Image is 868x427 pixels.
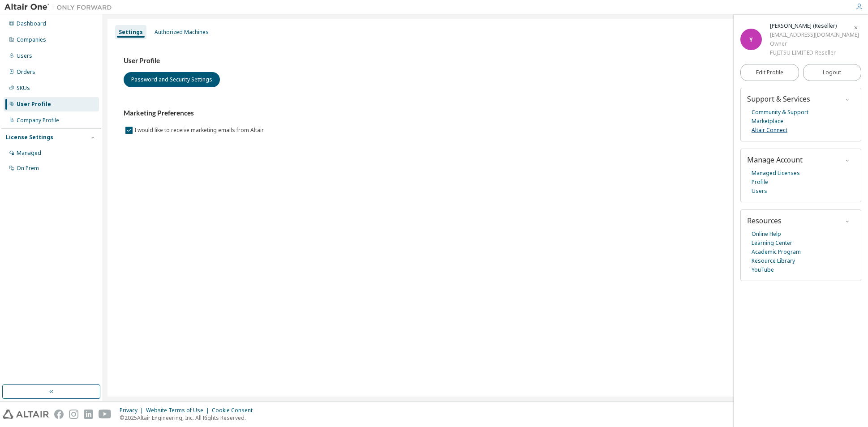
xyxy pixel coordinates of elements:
label: I would like to receive marketing emails from Altair [134,125,266,136]
h3: User Profile [124,56,847,65]
div: User Profile [17,101,51,108]
button: Logout [803,64,862,81]
div: Dashboard [17,20,46,27]
a: Online Help [752,230,781,239]
a: Academic Program [752,248,801,256]
div: Company Profile [17,117,59,124]
a: Users [752,187,767,196]
div: Managed [17,149,41,157]
div: Authorized Machines [155,29,209,36]
div: Orders [17,68,35,76]
div: Users [17,52,32,60]
img: instagram.svg [69,410,78,419]
div: On Prem [17,165,39,172]
img: facebook.svg [54,410,64,419]
img: altair_logo.svg [3,410,49,419]
a: Edit Profile [740,64,799,81]
div: License Settings [6,134,53,141]
img: linkedin.svg [84,410,93,419]
div: [EMAIL_ADDRESS][DOMAIN_NAME] [770,30,859,39]
div: Website Terms of Use [146,407,212,414]
a: Altair Connect [752,126,787,135]
div: Cookie Consent [212,407,258,414]
a: Resource Library [752,256,795,265]
div: Yoshikazu Wada (Reseller) [770,21,859,30]
div: SKUs [17,85,30,92]
span: Support & Services [747,94,810,104]
span: Resources [747,216,782,226]
img: youtube.svg [99,410,112,419]
span: Manage Account [747,155,803,165]
div: Owner [770,39,859,48]
div: Settings [119,29,143,36]
p: © 2025 Altair Engineering, Inc. All Rights Reserved. [120,414,258,422]
a: Managed Licenses [752,169,800,178]
h3: Marketing Preferences [124,109,847,118]
div: FUJITSU LIMITED-Reseller [770,48,859,57]
a: Community & Support [752,108,808,117]
img: Altair One [4,3,116,12]
div: Companies [17,36,46,43]
div: Privacy [120,407,146,414]
a: Marketplace [752,117,783,126]
span: Y [749,36,753,43]
button: Password and Security Settings [124,72,220,87]
span: Edit Profile [756,69,783,76]
a: YouTube [752,265,774,274]
a: Learning Center [752,239,792,248]
a: Profile [752,178,768,187]
span: Logout [823,68,841,77]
